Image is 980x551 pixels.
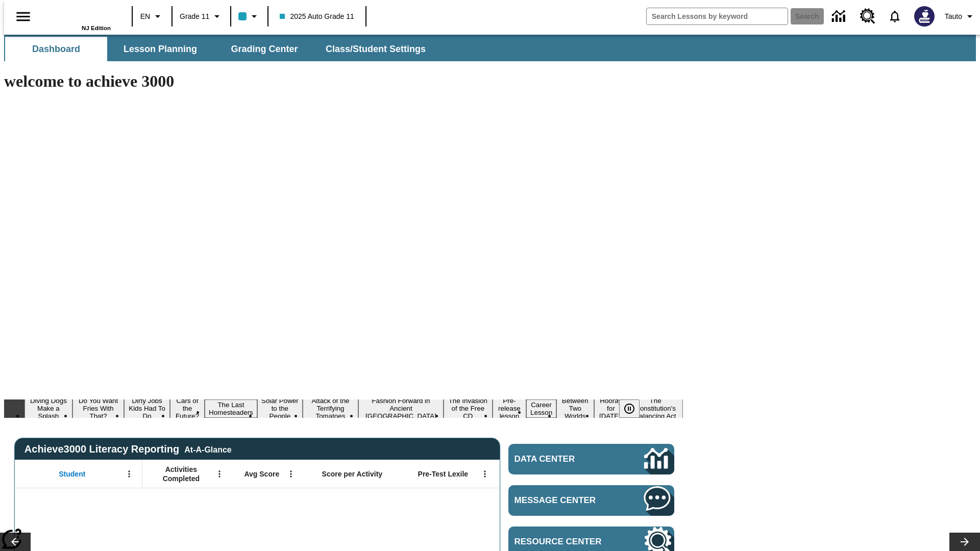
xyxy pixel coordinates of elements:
[44,4,111,31] div: Home
[32,43,80,55] span: Dashboard
[508,485,674,516] a: Message Center
[205,399,257,418] button: Slide 5 The Last Homesteaders
[24,395,72,421] button: Slide 1 Diving Dogs Make a Splash
[82,25,111,31] span: NJ Edition
[444,395,493,421] button: Slide 9 The Invasion of the Free CD
[244,469,279,479] span: Avg Score
[8,2,38,32] button: Open side menu
[136,7,168,26] button: Language: EN, Select a language
[514,495,614,506] span: Message Center
[854,3,881,30] a: Resource Center, Will open in new tab
[5,37,107,61] button: Dashboard
[148,465,215,483] span: Activities Completed
[594,395,628,421] button: Slide 13 Hooray for Constitution Day!
[326,43,426,55] span: Class/Student Settings
[477,466,493,482] button: Open Menu
[124,43,197,55] span: Lesson Planning
[231,43,298,55] span: Grading Center
[176,7,227,26] button: Grade: Grade 11, Select a grade
[317,37,434,61] button: Class/Student Settings
[303,395,358,421] button: Slide 7 Attack of the Terrifying Tomatoes
[941,7,980,26] button: Profile/Settings
[4,37,435,61] div: SubNavbar
[213,37,315,61] button: Grading Center
[526,399,556,418] button: Slide 11 Career Lesson
[170,395,205,421] button: Slide 4 Cars of the Future?
[949,533,980,551] button: Lesson carousel, Next
[619,399,640,418] button: Pause
[945,11,962,22] span: Tauto
[72,395,125,421] button: Slide 2 Do You Want Fries With That?
[184,443,231,455] div: At-A-Glance
[514,537,614,547] span: Resource Center
[418,469,469,479] span: Pre-Test Lexile
[59,469,85,479] span: Student
[628,395,683,421] button: Slide 14 The Constitution's Balancing Act
[881,3,908,30] a: Notifications
[908,3,941,30] button: Select a new avatar
[124,395,169,421] button: Slide 3 Dirty Jobs Kids Had To Do
[257,395,303,421] button: Slide 6 Solar Power to the People
[24,443,232,455] span: Achieve3000 Literacy Reporting
[234,7,264,26] button: Class color is light blue. Change class color
[180,11,209,22] span: Grade 11
[514,454,610,464] span: Data Center
[914,6,935,27] img: Avatar
[280,11,354,22] span: 2025 Auto Grade 11
[493,395,526,421] button: Slide 10 Pre-release lesson
[140,11,150,22] span: EN
[212,466,227,482] button: Open Menu
[109,37,211,61] button: Lesson Planning
[44,5,111,25] a: Home
[826,3,854,31] a: Data Center
[647,8,788,24] input: search field
[121,466,137,482] button: Open Menu
[508,444,674,474] a: Data Center
[619,399,650,418] div: Pause
[4,72,683,91] h1: welcome to achieve 3000
[322,469,383,479] span: Score per Activity
[358,395,444,421] button: Slide 8 Fashion Forward in Ancient Rome
[283,466,299,482] button: Open Menu
[4,35,976,61] div: SubNavbar
[556,395,594,421] button: Slide 12 Between Two Worlds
